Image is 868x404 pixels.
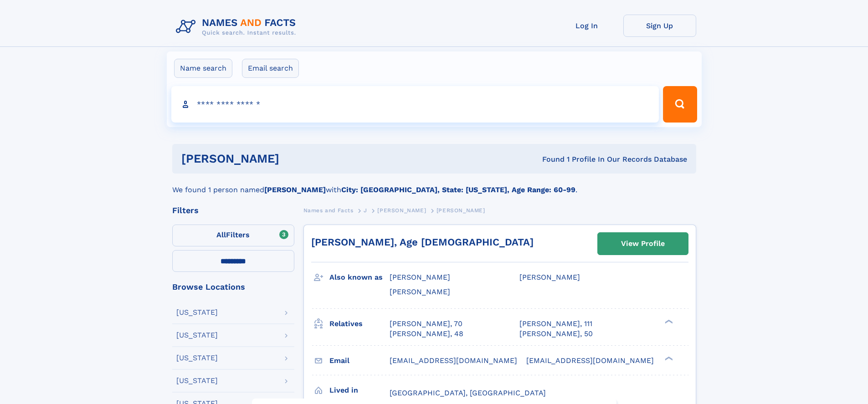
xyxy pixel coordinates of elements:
a: View Profile [598,233,688,255]
label: Filters [172,225,294,246]
img: Logo Names and Facts [172,15,303,39]
a: [PERSON_NAME] [377,205,426,216]
a: [PERSON_NAME], Age [DEMOGRAPHIC_DATA] [311,236,534,248]
h3: Lived in [329,383,390,398]
div: ❯ [663,355,673,361]
span: All [216,230,226,239]
div: Found 1 Profile In Our Records Database [411,154,687,164]
div: [US_STATE] [176,332,218,339]
span: [PERSON_NAME] [437,207,485,214]
b: City: [GEOGRAPHIC_DATA], State: [US_STATE], Age Range: 60-99 [341,185,575,194]
span: [PERSON_NAME] [519,273,580,281]
span: [EMAIL_ADDRESS][DOMAIN_NAME] [526,356,654,365]
div: We found 1 person named with . [172,174,696,195]
a: Log In [550,15,623,37]
div: Filters [172,206,294,215]
a: [PERSON_NAME], 111 [519,319,592,329]
a: [PERSON_NAME], 70 [390,319,462,329]
span: J [364,207,367,214]
span: [GEOGRAPHIC_DATA], [GEOGRAPHIC_DATA] [390,389,546,397]
span: [PERSON_NAME] [390,287,450,296]
div: View Profile [621,233,665,254]
label: Email search [242,59,299,78]
span: [EMAIL_ADDRESS][DOMAIN_NAME] [390,356,517,365]
span: [PERSON_NAME] [377,207,426,214]
div: [US_STATE] [176,377,218,384]
b: [PERSON_NAME] [264,185,326,194]
div: ❯ [663,318,673,324]
h3: Relatives [329,316,390,332]
a: J [364,205,367,216]
div: [US_STATE] [176,309,218,316]
a: [PERSON_NAME], 50 [519,329,593,339]
h3: Email [329,353,390,368]
label: Name search [174,59,232,78]
div: Browse Locations [172,283,294,291]
input: search input [171,86,659,123]
button: Search Button [663,86,697,123]
h3: Also known as [329,270,390,285]
a: [PERSON_NAME], 48 [390,329,463,339]
h1: [PERSON_NAME] [181,153,411,164]
span: [PERSON_NAME] [390,273,450,281]
div: [US_STATE] [176,354,218,362]
a: Names and Facts [303,205,354,216]
a: Sign Up [623,15,696,37]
